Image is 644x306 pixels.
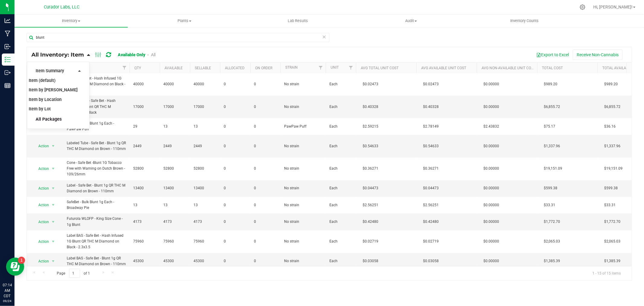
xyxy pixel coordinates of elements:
span: $0.40328 [420,103,442,111]
span: 0 [224,239,247,244]
span: $0.00000 [480,103,502,111]
span: Futurola WLOFP - King Size Cone - 1g Blunt [67,216,126,227]
span: $2.78149 [420,122,442,131]
span: $599.38 [601,184,621,193]
span: 0 [254,219,277,225]
span: 4173 [133,219,156,225]
span: 45300 [133,258,156,264]
span: $2.59215 [360,122,381,131]
div: Manage settings [579,4,586,10]
a: Strain [285,65,298,70]
a: Filter [346,63,356,73]
span: Safebet - Bulk Blunt 1g Each - PawPaw Puff [67,121,126,132]
a: All [151,52,155,57]
span: select [50,201,57,209]
span: 45300 [194,258,216,264]
inline-svg: Analytics [5,18,11,24]
span: 0 [254,202,277,208]
span: $2.56251 [420,201,442,210]
span: 45300 [163,258,186,264]
span: Each [329,219,352,225]
a: Inventory [14,15,128,27]
a: Unit [331,65,339,70]
span: No strain [284,239,322,244]
span: $33.31 [541,201,558,210]
span: Action [33,142,49,150]
span: 13 [194,202,216,208]
span: $19,151.09 [541,164,565,173]
span: $989.20 [601,80,621,89]
span: $0.00000 [480,164,502,173]
span: Item by Location [29,97,62,102]
a: Lab Results [241,15,354,27]
a: Plants [128,15,241,27]
span: 0 [254,166,277,171]
span: 13400 [194,185,216,191]
span: $1,772.70 [541,217,563,226]
span: PawPaw Puff [284,124,322,129]
span: Each [329,143,352,149]
span: 1 - 15 of 15 items [588,269,626,278]
span: $2,065.03 [601,237,623,246]
a: Avg Non-Available Unit Cost [482,66,535,70]
span: Audit [355,18,467,24]
span: $2.43832 [480,122,502,131]
p: 09/24 [3,299,12,303]
span: Labeled Tube - Safe Bet - Hash Infused 1g Blunt QR THC M Diamond on Black [67,98,126,116]
span: $0.02719 [420,237,442,246]
span: Lab Results [280,18,316,24]
span: 0 [254,239,277,244]
span: No strain [284,104,322,110]
a: Filter [316,63,326,73]
span: 0 [224,185,247,191]
span: 4173 [194,219,216,225]
span: Each [329,81,352,87]
a: Audit [354,15,468,27]
span: Action [33,257,49,265]
span: No strain [284,219,322,225]
span: Each [329,202,352,208]
input: Search Item Name, Retail Display Name, SKU, Part Number... [27,33,329,42]
span: 0 [224,219,247,225]
span: $0.02473 [360,80,381,89]
span: 0 [254,143,277,149]
span: 2449 [194,143,216,149]
span: No strain [284,202,322,208]
span: Clear [322,33,326,41]
span: Each [329,124,352,129]
span: select [50,184,57,193]
span: 13 [163,124,186,129]
span: $2.56251 [360,201,381,210]
span: 0 [254,104,277,110]
iframe: Resource center unread badge [18,257,25,264]
span: All Packages [36,117,62,122]
span: $0.00000 [480,80,502,89]
span: All Inventory: Item [31,51,84,58]
span: Item Summary [36,68,64,73]
span: 17000 [194,104,216,110]
a: Qty [134,66,141,70]
span: Action [33,218,49,226]
span: 0 [254,124,277,129]
span: $1,337.96 [601,142,623,151]
span: 13 [133,202,156,208]
span: Plants [128,18,241,24]
span: $0.00000 [480,257,502,265]
span: Each [329,185,352,191]
a: Avg Total Unit Cost [361,66,399,70]
span: Label - Safe Bet - Blunt 1g QR THC M Diamond on Brown - 110mm [67,183,126,194]
a: Allocated [225,66,245,70]
span: No strain [284,258,322,264]
span: 0 [224,258,247,264]
span: $0.04473 [360,184,381,193]
span: 0 [254,258,277,264]
span: $0.00000 [480,237,502,246]
span: $1,337.96 [541,142,563,151]
span: $0.00000 [480,217,502,226]
span: 4173 [163,219,186,225]
span: $2,065.03 [541,237,563,246]
span: 75960 [133,239,156,244]
span: 0 [224,124,247,129]
span: Each [329,239,352,244]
